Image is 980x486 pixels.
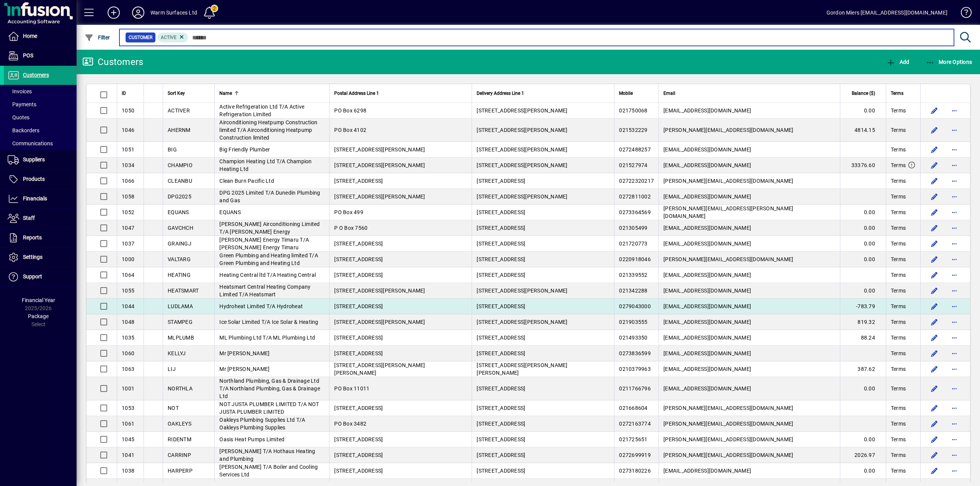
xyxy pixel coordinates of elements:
span: 1061 [122,421,134,427]
span: Active [161,35,176,40]
span: PO Box 6298 [334,107,366,114]
td: 0.00 [840,377,886,400]
button: Edit [928,402,941,414]
button: Filter [83,31,112,44]
span: [STREET_ADDRESS] [477,452,525,458]
span: 1058 [122,193,134,200]
button: More options [948,237,960,250]
span: [STREET_ADDRESS][PERSON_NAME] [477,107,567,114]
span: 1050 [122,107,134,114]
span: 02722320217 [619,178,654,184]
td: 0.00 [840,103,886,119]
div: Email [663,89,835,98]
span: 1064 [122,272,134,278]
span: Home [23,33,37,39]
span: 021903555 [619,319,647,325]
button: Add [101,6,126,20]
span: 0211766796 [619,385,651,392]
span: [EMAIL_ADDRESS][DOMAIN_NAME] [663,241,751,247]
span: ACTIVER [168,107,190,114]
span: [STREET_ADDRESS][PERSON_NAME] [477,288,567,294]
button: Profile [126,6,150,20]
span: Active Refrigeration Ltd T/A Active Refrigeration Limited [219,104,304,117]
button: Edit [928,143,941,156]
span: Terms [891,467,906,475]
span: 0272163774 [619,421,651,427]
td: 0.00 [840,220,886,236]
td: 819.32 [840,314,886,330]
span: CLEANBU [168,178,192,184]
span: HEATING [168,272,191,278]
span: 021725651 [619,436,647,442]
button: Edit [928,269,941,281]
button: More options [948,382,960,395]
span: 021305499 [619,225,647,231]
span: Terms [891,126,906,134]
span: 0272699919 [619,452,651,458]
span: [PERSON_NAME][EMAIL_ADDRESS][DOMAIN_NAME] [663,436,793,442]
span: [STREET_ADDRESS][PERSON_NAME] [334,288,425,294]
span: Terms [891,302,906,310]
span: Delivery Address Line 1 [477,89,524,98]
button: Edit [928,284,941,297]
span: [STREET_ADDRESS] [477,303,525,309]
span: NOT [168,405,179,411]
span: [STREET_ADDRESS] [334,178,383,184]
span: [STREET_ADDRESS] [334,335,383,341]
a: Backorders [4,124,77,137]
span: Terms [891,146,906,153]
span: [STREET_ADDRESS][PERSON_NAME] [477,162,567,168]
td: 4814.15 [840,119,886,142]
td: 0.00 [840,236,886,252]
span: [EMAIL_ADDRESS][DOMAIN_NAME] [663,319,751,325]
span: Terms [891,451,906,459]
span: 1053 [122,405,134,411]
button: Edit [928,382,941,395]
span: [STREET_ADDRESS] [477,209,525,215]
span: 1041 [122,452,134,458]
span: EQUANS [219,209,241,215]
button: Edit [928,433,941,445]
a: Settings [4,248,77,267]
span: [STREET_ADDRESS] [334,452,383,458]
span: STAMPEG [168,319,193,325]
span: EQUANS [168,209,189,215]
span: [STREET_ADDRESS][PERSON_NAME][PERSON_NAME] [334,362,425,376]
button: Edit [928,449,941,461]
span: Terms [891,193,906,200]
span: AHERNM [168,127,191,133]
div: Gordon Miers [EMAIL_ADDRESS][DOMAIN_NAME] [826,7,947,19]
span: NOT JUSTA PLUMBER LIMITED T/A NOT JUSTA PLUMBER LIMITED [219,401,319,415]
span: Ice Solar Limited T/A Ice Solar & Heating [219,319,318,325]
button: Edit [928,316,941,328]
button: More options [948,222,960,234]
td: -783.79 [840,299,886,314]
span: [EMAIL_ADDRESS][DOMAIN_NAME] [663,107,751,114]
span: 1037 [122,241,134,247]
button: More options [948,332,960,344]
button: More options [948,402,960,414]
div: ID [122,89,139,98]
button: Edit [928,300,941,312]
div: Customers [82,56,143,68]
span: 021342288 [619,288,647,294]
span: GRAINGJ [168,241,191,247]
span: [EMAIL_ADDRESS][DOMAIN_NAME] [663,162,751,168]
span: VALTARG [168,256,191,262]
button: Edit [928,159,941,171]
span: [PERSON_NAME][EMAIL_ADDRESS][PERSON_NAME][DOMAIN_NAME] [663,205,793,219]
span: 1047 [122,225,134,231]
a: Payments [4,98,77,111]
span: 021532229 [619,127,647,133]
span: Terms [891,404,906,412]
span: [STREET_ADDRESS][PERSON_NAME] [477,127,567,133]
a: Financials [4,189,77,208]
td: 2026.97 [840,447,886,463]
span: POS [23,52,33,59]
span: [STREET_ADDRESS] [477,405,525,411]
span: [STREET_ADDRESS] [477,436,525,442]
a: Home [4,27,77,46]
span: Champion Heating Ltd T/A Champion Heating Ltd [219,158,312,172]
span: Terms [891,385,906,392]
span: [PERSON_NAME][EMAIL_ADDRESS][DOMAIN_NAME] [663,256,793,262]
